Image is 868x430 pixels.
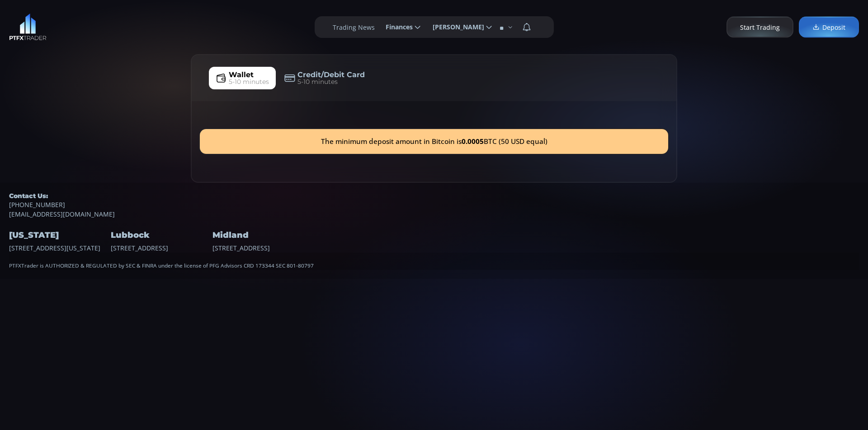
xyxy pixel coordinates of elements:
[111,228,210,243] h4: Lubbock
[212,228,312,243] h4: Midland
[9,200,859,209] a: [PHONE_NUMBER]
[799,17,859,38] a: Deposit
[9,228,108,243] h4: [US_STATE]
[812,23,845,32] span: Deposit
[9,14,47,41] img: LOGO
[297,77,338,87] span: 5-10 minutes
[297,69,365,80] span: Credit/Debit Card
[462,137,484,146] b: 0.0005
[726,17,793,38] a: Start Trading
[229,69,254,80] span: Wallet
[9,253,859,270] div: PTFXTrader is AUTHORIZED & REGULATED by SEC & FINRA under the license of PFG Advisors CRD 173344 ...
[229,77,269,87] span: 5-10 minutes
[111,219,210,252] div: [STREET_ADDRESS]
[9,219,108,252] div: [STREET_ADDRESS][US_STATE]
[379,18,413,36] span: Finances
[200,129,668,154] div: The minimum deposit amount in Bitcoin is BTC (50 USD equal)
[212,219,312,252] div: [STREET_ADDRESS]
[740,23,780,32] span: Start Trading
[9,192,859,219] div: [EMAIL_ADDRESS][DOMAIN_NAME]
[426,18,484,36] span: [PERSON_NAME]
[209,67,276,89] a: Wallet5-10 minutes
[333,23,375,32] label: Trading News
[9,192,859,200] h5: Contact Us:
[278,67,372,89] a: Credit/Debit Card5-10 minutes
